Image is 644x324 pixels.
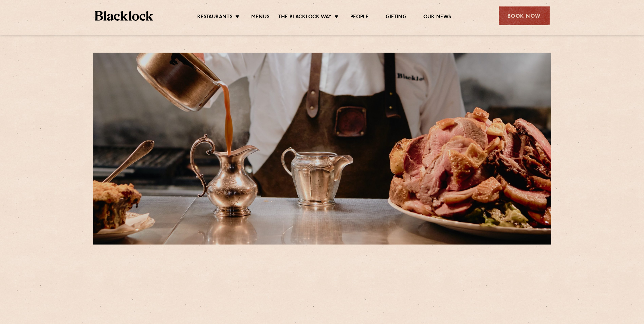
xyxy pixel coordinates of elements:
[95,11,153,21] img: BL_Textured_Logo-footer-cropped.svg
[197,14,233,21] a: Restaurants
[278,14,332,21] a: The Blacklock Way
[350,14,369,21] a: People
[386,14,406,21] a: Gifting
[251,14,270,21] a: Menus
[499,6,550,25] div: Book Now
[423,14,452,21] a: Our News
